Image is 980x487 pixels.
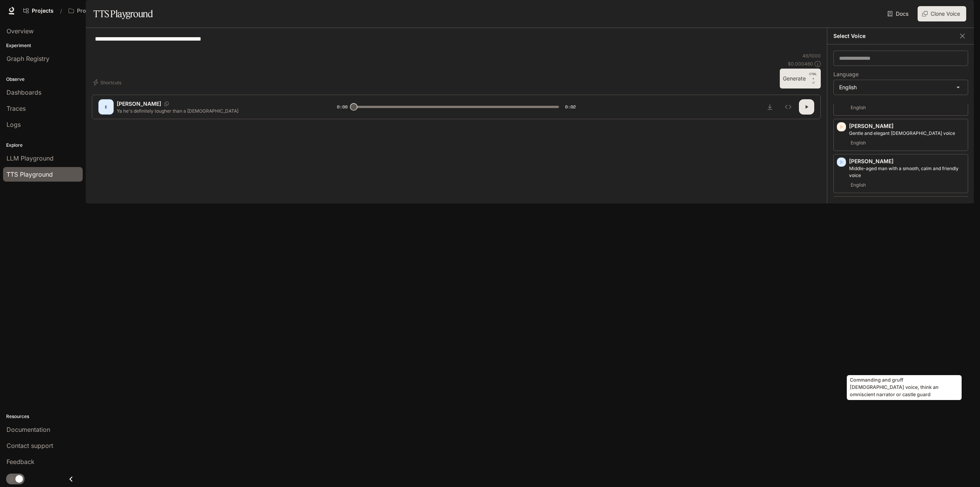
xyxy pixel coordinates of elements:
span: English [849,103,867,112]
p: [PERSON_NAME] [117,100,161,108]
p: Project [PERSON_NAME] [77,8,120,14]
p: Middle-aged man with a smooth, calm and friendly voice [849,165,965,179]
button: Inspect [781,99,796,115]
p: ⏎ [809,72,818,85]
button: GenerateCTRL +⏎ [780,69,821,89]
p: [PERSON_NAME] [849,157,965,165]
span: Projects [32,8,54,14]
span: 0:00 [337,103,348,111]
span: 0:02 [565,103,576,111]
p: Language [833,72,859,77]
p: 46 / 1000 [802,52,821,59]
div: E [100,101,112,113]
p: Ya he's definitely tougher than a [DEMOGRAPHIC_DATA] [117,108,318,114]
button: Clone Voice [918,6,966,21]
span: English [849,138,867,148]
div: / [57,7,65,15]
button: Download audio [762,99,777,115]
div: Commanding and gruff [DEMOGRAPHIC_DATA] voice, think an omniscient narrator or castle guard [847,375,962,400]
button: Shortcuts [92,76,124,89]
a: Docs [886,6,911,21]
p: $ 0.000460 [788,61,813,67]
p: CTRL + [809,72,818,81]
h1: TTS Playground [93,6,153,21]
p: Gentle and elegant female voice [849,130,965,137]
button: Open workspace menu [65,3,132,18]
div: English [834,80,968,95]
span: English [849,180,867,190]
a: Go to projects [20,3,57,18]
p: [PERSON_NAME] [849,122,965,130]
button: Copy Voice ID [161,102,172,106]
